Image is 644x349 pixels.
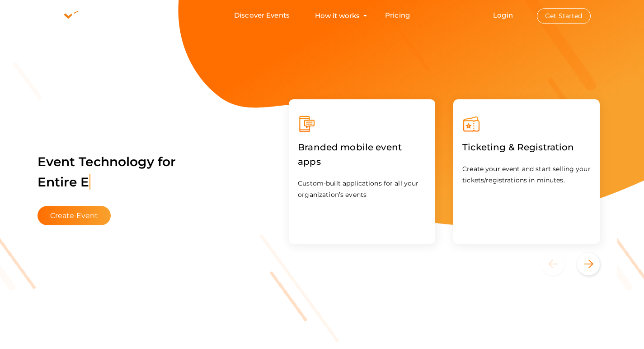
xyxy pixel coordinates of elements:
[298,178,426,200] p: Custom-built applications for all your organization’s events
[234,7,290,24] a: Discover Events
[577,253,600,275] button: Next
[298,133,426,176] label: Branded mobile event apps
[462,163,591,186] p: Create your event and start selling your tickets/registrations in minutes.
[38,140,176,204] label: Event Technology for
[312,7,362,24] button: How it works
[385,7,410,24] a: Pricing
[537,8,591,24] button: Get Started
[38,174,90,190] span: Entire E
[38,206,111,225] button: Create Event
[462,144,574,152] a: Ticketing & Registration
[493,11,513,19] a: Login
[541,253,575,275] button: Previous
[298,158,426,167] a: Branded mobile event apps
[462,133,574,161] label: Ticketing & Registration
